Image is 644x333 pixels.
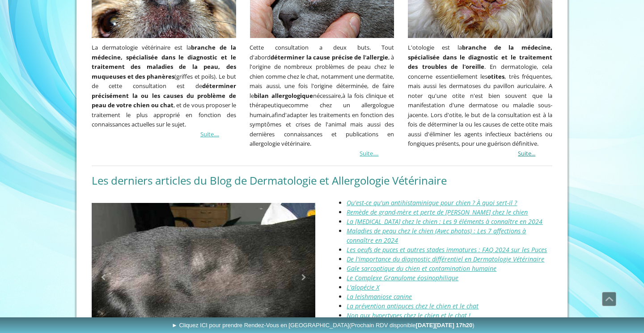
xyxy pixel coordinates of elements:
a: Suite... [518,149,535,157]
b: [DATE][DATE] 17h20 [416,322,473,329]
strong: déterminer la cause précise de l'allergie [271,53,388,61]
a: Remède de grand-mère et perte de [PERSON_NAME] chez le chien [347,208,528,216]
span: afin [271,111,282,119]
a: Qu'est-ce qu'un antihistaminique pour chien ? À quoi sert-il ? [347,198,517,207]
span: comme chez un allergologue humain, [250,101,394,119]
h2: Les derniers articles du Blog de Dermatologie et Allergologie Vétérinaire [92,174,552,187]
strong: branche de la médecine, spécialisée dans le diagnostic et le traitement des troubles de l'oreille [408,43,552,71]
strong: otites [487,72,504,80]
a: Suite.... [360,149,378,157]
span: Défiler vers le haut [602,292,616,306]
a: De l'importance du diagnostic différentiel en Dermatologie Vétérinaire [347,255,544,263]
strong: bilan allergologique [254,92,313,100]
strong: branche de la médecine, spécialisée dans le diagnostic et le traitement des maladies de la peau, ... [92,43,236,80]
a: La prévention antipuces chez le chien et le chat [347,302,479,310]
span: ► Cliquez ICI pour prendre Rendez-Vous en [GEOGRAPHIC_DATA] [172,322,475,329]
span: Cette consultation a deux buts. Tout d'abord , à l'origine de nombreux problèmes de peau chez le ... [250,43,394,100]
a: Suite.... [200,130,219,138]
a: Gale sarcoptique du chien et contamination humaine [347,264,496,273]
a: La [MEDICAL_DATA] chez le chien : Les 9 éléments à connaître en 2024 [347,217,542,226]
span: L'otologie est la . En dermatologie, cela concerne essentiellement les , très fréquentes, mais au... [408,43,552,148]
span: (Prochain RDV disponible ) [349,322,475,329]
a: Non aux hypertypes chez le chien et le chat ! [347,311,470,320]
a: Le Complexe Granulome éosinophilique [347,274,458,282]
a: Les oeufs de puces et autres stades immatures : FAQ 2024 sur les Puces [347,245,547,254]
span: La dermatologie vétérinaire est la (griffes et poils). Le but de cette consultation est de , et d... [92,43,236,128]
span: d'adapter les traitements en fonction des symptômes et crises de l'animal mais aussi des dernière... [250,111,394,148]
a: Défiler vers le haut [602,292,616,306]
a: L'alopécie X [347,283,379,291]
a: La leishmaniose canine [347,292,412,301]
a: Maladies de peau chez le chien (Avec photos) : Les 7 affections à connaître en 2024 [347,227,526,244]
strong: déterminer précisément la ou les causes du problème de peau de votre chien ou chat [92,82,236,109]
